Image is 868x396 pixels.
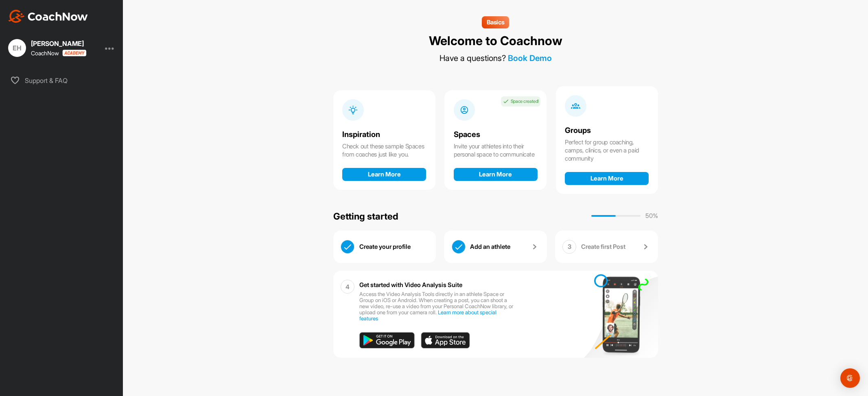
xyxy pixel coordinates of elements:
a: Add an athlete [470,240,539,254]
img: check [503,98,509,104]
div: Perfect for group coaching, camps, clinics, or even a paid community [565,138,649,163]
img: check [452,240,465,253]
img: info [348,105,358,115]
div: Inspiration [342,131,426,139]
img: arrow [641,242,650,252]
div: Invite your athletes into their personal space to communicate [454,142,538,159]
a: Create first Post [581,240,650,254]
p: Add an athlete [470,243,510,251]
div: Support & FAQ [4,70,119,91]
img: CoachNow [8,10,88,23]
div: Open Intercom Messenger [840,368,860,388]
div: [PERSON_NAME] [31,40,86,47]
div: Welcome to Coachnow [429,33,562,49]
button: Learn More [454,168,538,181]
img: check [341,240,354,253]
img: info [460,105,469,115]
p: 50 % [645,211,658,221]
div: Basics [482,16,509,28]
div: EH [8,39,26,57]
p: Space created! [511,98,539,104]
p: Access the Video Analysis Tools directly in an athlete Space or Group on iOS or Android. When cre... [359,291,515,322]
button: Learn More [342,168,426,181]
img: app_store [421,332,470,348]
img: play_store [359,332,415,348]
div: Create your profile [359,240,429,254]
img: arrow [529,242,539,252]
img: info [571,101,580,111]
img: CoachNow acadmey [62,50,86,57]
div: Getting started [333,209,398,223]
p: Create first Post [581,243,625,251]
button: Learn More [565,172,649,185]
div: Groups [565,126,649,135]
a: Book Demo [508,53,552,63]
div: Have a questions? [439,53,552,63]
div: Check out these sample Spaces from coaches just like you. [342,142,426,159]
div: CoachNow [31,50,86,57]
img: mobile-app-design.7dd1a2cf8cf7ef6903d5e1b4fd0f0f15.svg [577,267,658,362]
a: Learn more about special features [359,309,496,322]
div: Spaces [454,131,538,139]
div: 3 [562,240,576,254]
p: Get started with Video Analysis Suite [359,282,462,288]
div: 4 [341,280,354,294]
